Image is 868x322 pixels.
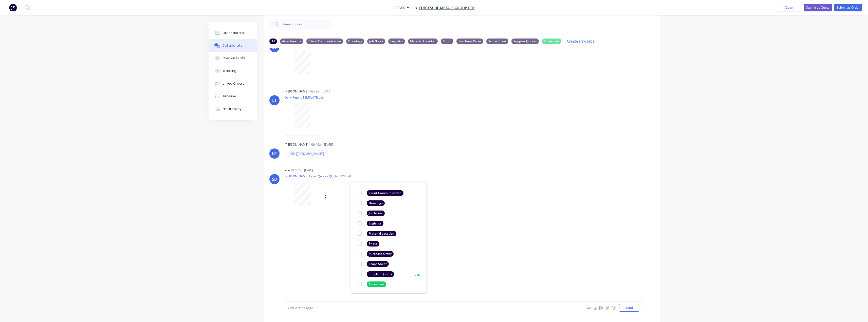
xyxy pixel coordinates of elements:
[209,65,257,77] button: Tracking
[209,90,257,103] button: Timeline
[272,150,277,157] div: LP
[394,5,419,10] span: Order #1113 -
[804,4,832,11] button: Submit as Quote
[291,168,313,173] div: 01:57pm [DATE]
[223,69,236,73] div: Tracking
[269,39,277,44] div: All
[223,107,242,111] div: Profitability
[408,39,438,44] div: Material Location
[285,174,378,178] p: [PERSON_NAME] Laser Quote - QUO-50220.pdf
[223,43,243,48] div: Collaborate
[209,27,257,39] button: Order details
[367,190,403,196] div: Client Communication
[309,142,333,147] div: - 06:44am [DATE]
[306,39,343,44] div: Client Communication
[542,39,561,44] div: Timesheet
[367,241,379,247] div: Photo
[288,151,324,156] a: [URL][DOMAIN_NAME]
[564,38,598,45] button: Create new label
[209,77,257,90] button: Linked Orders
[223,31,244,35] div: Order details
[223,81,244,86] div: Linked Orders
[285,95,326,100] p: Daily Report TEMPLATE.pdf
[776,4,801,11] button: Close
[367,211,385,216] div: Job Notes
[272,176,277,182] div: SB
[367,231,396,236] div: Material Location
[592,305,598,311] button: @
[285,142,308,147] div: [PERSON_NAME]
[834,4,862,11] button: Submit as Order
[209,52,257,65] button: Checklists 0/0
[441,39,453,44] div: Photo
[586,305,592,311] button: Aa
[486,39,508,44] div: Scope Sheet
[367,221,383,226] div: Logistics
[283,19,333,29] input: Search notes...
[9,4,17,11] img: Factory
[367,39,385,44] div: Job Notes
[611,305,617,311] button: ☺
[272,97,277,103] div: LT
[367,271,394,277] div: Supplier Quotes
[367,261,389,267] div: Scope Sheet
[280,39,303,44] div: Attachments
[285,89,308,94] div: [PERSON_NAME]
[223,94,236,99] div: Timeline
[285,168,290,173] div: You
[419,5,475,10] a: FORTESCUE METALS GROUP LTD
[511,39,539,44] div: Supplier Quotes
[367,200,385,206] div: Drawings
[367,281,386,287] div: Timesheet
[309,89,331,94] div: 06:59am [DATE]
[346,39,364,44] div: Drawings
[388,39,405,44] div: Logistics
[209,103,257,115] button: Profitability
[456,39,483,44] div: Purchase Order
[223,56,245,61] div: Checklists 0/0
[367,251,394,257] div: Purchase Order
[209,39,257,52] button: Collaborate
[619,304,639,312] button: Send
